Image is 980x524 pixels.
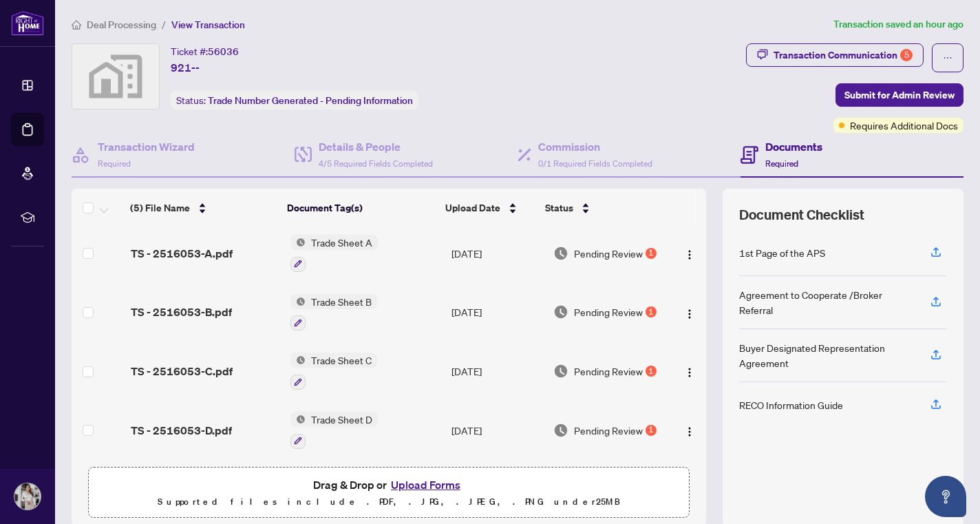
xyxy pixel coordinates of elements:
span: 921-- [171,59,200,76]
div: Ticket #: [171,43,239,59]
img: Document Status [553,304,568,319]
button: Transaction Communication5 [746,43,924,67]
h4: Details & People [319,138,433,155]
button: Logo [679,242,701,264]
span: Required [98,158,131,169]
th: Document Tag(s) [281,189,440,227]
span: TS - 2516053-C.pdf [131,363,233,379]
span: Trade Number Generated - Pending Information [208,94,413,107]
span: (5) File Name [130,200,190,216]
img: Status Icon [290,412,306,427]
span: Required [765,158,798,169]
div: 1 [646,306,657,317]
th: Upload Date [440,189,540,227]
span: Trade Sheet D [306,412,378,427]
span: Pending Review [574,364,643,379]
button: Status IconTrade Sheet A [290,235,378,272]
img: Logo [684,367,695,378]
span: View Transaction [171,19,245,31]
span: Trade Sheet B [306,294,377,309]
span: 4/5 Required Fields Completed [319,158,433,169]
td: [DATE] [446,224,548,283]
div: Status: [171,91,418,109]
p: Supported files include .PDF, .JPG, .JPEG, .PNG under 25 MB [97,494,681,510]
h4: Commission [538,138,652,155]
span: Deal Processing [87,19,156,31]
span: Drag & Drop or [313,476,465,494]
span: Trade Sheet A [306,235,378,250]
img: Profile Icon [14,483,41,510]
td: [DATE] [446,342,548,401]
span: Pending Review [574,304,643,319]
div: Agreement to Cooperate /Broker Referral [739,287,914,317]
span: 0/1 Required Fields Completed [538,158,652,169]
img: Status Icon [290,235,306,250]
span: TS - 2516053-B.pdf [131,304,232,320]
img: Logo [684,308,695,319]
img: Document Status [553,364,568,379]
span: Upload Date [445,200,500,216]
td: [DATE] [446,283,548,342]
div: RECO Information Guide [739,397,843,412]
img: logo [11,10,44,36]
img: Document Status [553,246,568,261]
button: Logo [679,360,701,382]
button: Upload Forms [387,476,465,494]
span: Requires Additional Docs [850,118,958,133]
div: Transaction Communication [774,44,913,66]
article: Transaction saved an hour ago [833,17,963,32]
h4: Documents [765,138,822,155]
button: Logo [679,301,701,323]
span: Drag & Drop orUpload FormsSupported files include .PDF, .JPG, .JPEG, .PNG under25MB [89,468,689,518]
button: Status IconTrade Sheet D [290,412,378,449]
span: 56036 [208,45,239,58]
img: Document Status [553,423,568,438]
span: Trade Sheet C [306,353,377,368]
button: Status IconTrade Sheet B [290,294,377,331]
span: Pending Review [574,423,643,438]
span: Pending Review [574,246,643,261]
span: TS - 2516053-A.pdf [131,245,233,262]
img: Status Icon [290,294,306,309]
span: home [72,20,81,30]
div: 1 [646,366,657,377]
img: Status Icon [290,353,306,368]
h4: Transaction Wizard [98,138,195,155]
button: Submit for Admin Review [835,83,963,107]
div: 5 [900,49,913,61]
div: 1 [646,425,657,436]
th: Status [540,189,661,227]
div: 1st Page of the APS [739,245,825,260]
span: Status [545,200,573,216]
span: ellipsis [943,53,952,63]
button: Logo [679,419,701,441]
span: Document Checklist [739,205,864,224]
img: Logo [684,249,695,260]
li: / [162,17,166,32]
img: Logo [684,426,695,437]
img: svg%3e [72,44,159,109]
span: Submit for Admin Review [844,84,955,106]
span: TS - 2516053-D.pdf [131,422,232,439]
div: Buyer Designated Representation Agreement [739,340,914,370]
button: Open asap [925,476,966,517]
td: [DATE] [446,401,548,460]
div: 1 [646,248,657,259]
button: Status IconTrade Sheet C [290,353,377,390]
th: (5) File Name [125,189,281,227]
